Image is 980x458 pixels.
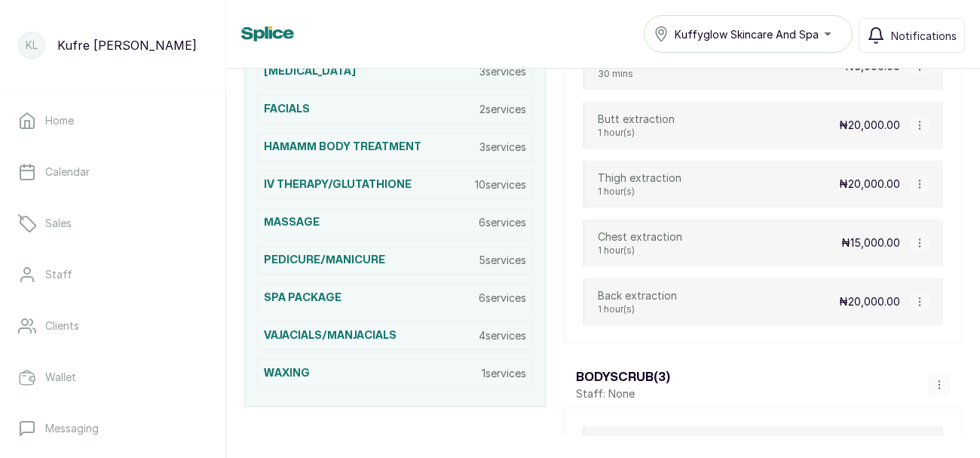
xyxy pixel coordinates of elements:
p: Staff [45,267,72,282]
h3: [MEDICAL_DATA] [264,64,356,79]
p: 4 services [479,328,526,343]
p: ₦20,000.00 [839,177,900,192]
h3: MASSAGE [264,215,320,230]
p: Back extraction [598,288,677,303]
p: 1 hour(s) [598,303,677,315]
a: Wallet [12,356,213,398]
p: 10 services [475,177,526,192]
a: Messaging [12,407,213,450]
div: Chest extraction1 hour(s) [598,229,682,257]
a: Calendar [12,151,213,193]
p: Butt extraction [598,112,675,127]
a: Home [12,100,213,142]
h3: IV THERAPY/GLUTATHIONE [264,177,412,192]
div: Back extraction1 hour(s) [598,288,677,315]
p: 2 services [479,102,526,117]
p: 30 mins [598,68,706,80]
a: Staff [12,254,213,296]
p: Chest extraction [598,229,682,244]
span: Notifications [891,28,957,44]
p: 3 services [479,64,526,79]
p: ₦20,000.00 [839,118,900,133]
h3: WAXING [264,366,310,381]
p: Thigh extraction [598,171,681,186]
p: 6 services [479,290,526,306]
p: 1 hour(s) [598,186,681,198]
p: Staff: None [576,386,670,401]
p: Calendar [45,164,90,180]
p: ₦20,000.00 [839,294,900,309]
button: Notifications [859,18,965,53]
p: Clients [45,318,79,334]
h3: PEDICURE/MANICURE [264,253,385,268]
a: Clients [12,305,213,347]
p: 6 services [479,215,526,230]
p: 5 services [479,253,526,268]
p: 1 services [482,366,526,381]
span: Kuffyglow Skincare And Spa [675,26,819,42]
p: Wallet [45,370,76,385]
h3: VAJACIALS/MANJACIALS [264,328,397,343]
h3: HAMAMM BODY TREATMENT [264,140,421,155]
div: Butt extraction1 hour(s) [598,112,675,139]
p: Messaging [45,421,99,436]
p: 1 hour(s) [598,127,675,139]
div: Thigh extraction1 hour(s) [598,171,681,198]
p: Home [45,113,74,128]
p: Sales [45,216,72,231]
h3: BODYSCRUB ( 3 ) [576,368,670,386]
h3: SPA PACKAGE [264,290,341,306]
p: 1 hour(s) [598,244,682,257]
p: 3 services [479,140,526,155]
button: Kuffyglow Skincare And Spa [644,15,853,53]
h3: FACIALS [264,102,310,117]
p: ₦15,000.00 [841,235,900,251]
p: KL [26,38,38,53]
a: Sales [12,202,213,244]
p: Kufre [PERSON_NAME] [57,36,197,54]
